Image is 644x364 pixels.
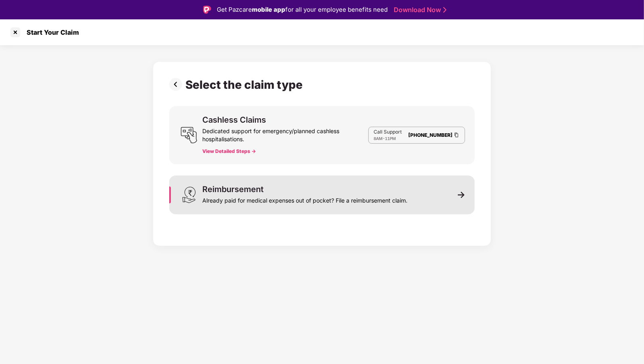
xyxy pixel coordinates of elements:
p: Call Support [374,129,402,135]
div: Start Your Claim [22,28,79,36]
a: Download Now [394,6,444,14]
img: svg+xml;base64,PHN2ZyBpZD0iUHJldi0zMngzMiIgeG1sbnM9Imh0dHA6Ly93d3cudzMub3JnLzIwMDAvc3ZnIiB3aWR0aD... [169,78,185,91]
img: Stroke [443,6,447,14]
img: Logo [203,6,211,14]
span: 8AM [374,136,382,141]
button: View Detailed Steps -> [202,148,256,155]
div: Reimbursement [202,185,264,193]
div: Dedicated support for emergency/planned cashless hospitalisations. [202,124,368,143]
div: Cashless Claims [202,116,266,124]
div: Select the claim type [185,78,306,92]
img: svg+xml;base64,PHN2ZyB3aWR0aD0iMjQiIGhlaWdodD0iMzEiIHZpZXdCb3g9IjAgMCAyNCAzMSIgZmlsbD0ibm9uZSIgeG... [181,186,197,203]
a: [PHONE_NUMBER] [408,132,453,138]
div: Already paid for medical expenses out of pocket? File a reimbursement claim. [202,193,407,205]
strong: mobile app [252,6,285,13]
div: - [374,135,402,142]
img: svg+xml;base64,PHN2ZyB3aWR0aD0iMjQiIGhlaWdodD0iMjUiIHZpZXdCb3g9IjAgMCAyNCAyNSIgZmlsbD0ibm9uZSIgeG... [181,127,197,144]
div: Get Pazcare for all your employee benefits need [217,5,388,15]
img: svg+xml;base64,PHN2ZyB3aWR0aD0iMTEiIGhlaWdodD0iMTEiIHZpZXdCb3g9IjAgMCAxMSAxMSIgZmlsbD0ibm9uZSIgeG... [458,191,465,199]
img: Clipboard Icon [453,132,460,138]
span: 11PM [385,136,396,141]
